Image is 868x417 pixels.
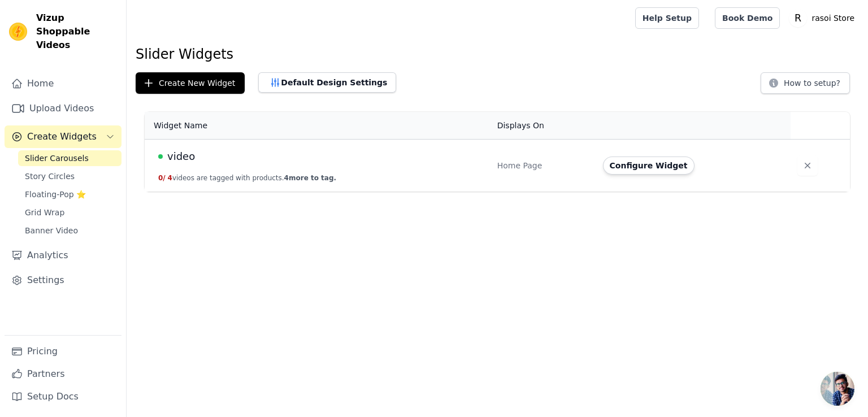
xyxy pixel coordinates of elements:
button: Create Widgets [5,125,121,148]
a: Upload Videos [5,97,121,120]
span: Live Published [158,154,163,159]
a: Setup Docs [5,385,121,408]
button: 0/ 4videos are tagged with products.4more to tag. [158,173,336,183]
a: Grid Wrap [18,205,121,220]
a: Floating-Pop ⭐ [18,186,121,202]
a: Settings [5,269,121,292]
a: Banner Video [18,223,121,238]
a: Help Setup [635,7,699,29]
span: Grid Wrap [25,207,64,218]
th: Displays On [491,112,596,140]
button: Create New Widget [136,72,245,94]
button: Default Design Settings [258,72,396,93]
a: How to setup? [761,80,850,91]
span: 4 more to tag. [284,174,336,182]
a: Book Demo [715,7,780,29]
span: 0 / [158,174,166,182]
a: Pricing [5,340,121,363]
a: Home [5,72,121,95]
span: Banner Video [25,225,78,236]
div: Open chat [821,372,854,406]
button: R rasoi Store [789,8,859,28]
a: Analytics [5,244,121,267]
span: Vizup Shoppable Videos [36,11,117,52]
th: Widget Name [145,112,491,140]
button: Configure Widget [603,157,695,175]
span: Create Widgets [27,130,97,144]
a: Slider Carousels [18,150,121,166]
span: Story Circles [25,171,75,182]
div: Home Page [497,160,589,171]
span: video [167,149,195,164]
a: Story Circles [18,168,121,184]
span: 4 [168,174,172,182]
text: R [795,12,801,24]
span: Floating-Pop ⭐ [25,189,86,200]
a: Partners [5,363,121,385]
button: Delete widget [797,155,818,176]
p: rasoi Store [807,8,859,28]
img: Vizup [9,23,27,41]
h1: Slider Widgets [136,45,859,63]
button: How to setup? [761,72,850,94]
span: Slider Carousels [25,153,89,164]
